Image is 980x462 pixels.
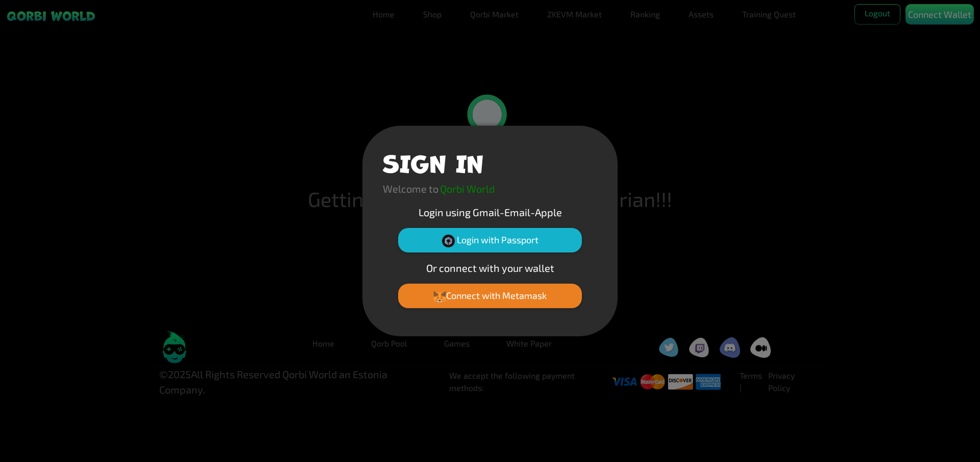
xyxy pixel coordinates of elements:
p: Login using Gmail-Email-Apple [383,204,597,220]
button: Connect with Metamask [398,284,582,308]
button: Login with Passport [398,228,582,252]
h1: SIGN IN [383,146,483,177]
p: Or connect with your wallet [383,260,597,275]
p: Qorbi World [440,181,495,196]
p: Welcome to [383,181,438,196]
img: Passport Logo [442,235,455,247]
